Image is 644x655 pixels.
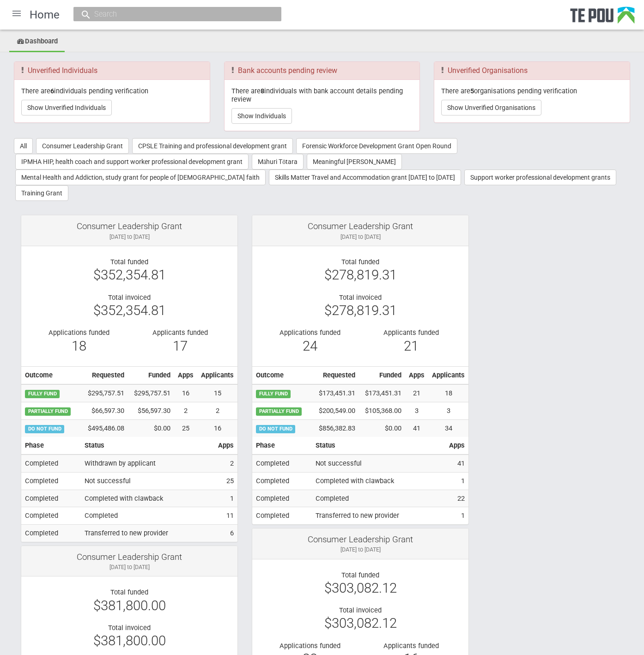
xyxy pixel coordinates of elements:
[252,437,312,455] th: Phase
[231,67,413,75] h3: Bank accounts pending review
[259,606,462,614] div: Total invoiced
[9,32,65,52] a: Dashboard
[80,402,128,419] td: $66,597.30
[214,507,237,525] td: 11
[36,138,129,154] button: Consumer Leadership Grant
[470,87,474,95] b: 5
[445,490,468,507] td: 22
[261,87,264,95] b: 8
[266,342,353,350] div: 24
[35,342,122,350] div: 18
[252,472,312,490] td: Completed
[359,419,405,437] td: $0.00
[28,588,231,596] div: Total funded
[28,637,231,645] div: $381,800.00
[441,87,623,95] p: There are organisations pending verification
[312,472,445,490] td: Completed with clawback
[28,624,231,632] div: Total invoiced
[28,271,231,279] div: $352,354.81
[21,437,81,455] th: Phase
[256,407,302,416] span: PARTIALLY FUND
[15,154,249,170] button: IPMHA HIP, health coach and support worker professional development grant
[15,185,68,201] button: Training Grant
[80,366,128,384] th: Requested
[25,407,71,416] span: PARTIALLY FUND
[312,490,445,507] td: Completed
[441,100,541,115] button: Show Unverified Organisations
[359,384,405,402] td: $173,451.31
[128,402,174,419] td: $56,597.30
[28,222,231,230] div: Consumer Leadership Grant
[21,87,203,95] p: There are individuals pending verification
[259,535,462,544] div: Consumer Leadership Grant
[80,419,128,437] td: $495,486.08
[21,455,81,472] td: Completed
[311,366,359,384] th: Requested
[259,571,462,579] div: Total funded
[256,390,291,398] span: FULLY FUND
[296,138,457,154] button: Forensic Workforce Development Grant Open Round
[405,402,428,419] td: 3
[259,233,462,241] div: [DATE] to [DATE]
[28,601,231,610] div: $381,800.00
[445,472,468,490] td: 1
[197,366,237,384] th: Applicants
[28,293,231,302] div: Total invoiced
[259,306,462,315] div: $278,819.31
[25,390,60,398] span: FULLY FUND
[128,384,174,402] td: $295,757.51
[312,507,445,524] td: Transferred to new provider
[81,472,214,490] td: Not successful
[214,490,237,507] td: 1
[259,271,462,279] div: $278,819.31
[21,366,80,384] th: Outcome
[197,384,237,402] td: 15
[174,366,197,384] th: Apps
[197,419,237,437] td: 16
[367,328,455,337] div: Applicants funded
[21,525,81,542] td: Completed
[14,138,33,154] button: All
[266,642,353,650] div: Applications funded
[214,472,237,490] td: 25
[231,108,292,124] button: Show Individuals
[269,170,461,185] button: Skills Matter Travel and Accommodation grant [DATE] to [DATE]
[50,87,54,95] b: 6
[15,170,266,185] button: Mental Health and Addiction, study grant for people of [DEMOGRAPHIC_DATA] faith
[21,100,112,115] button: Show Unverified Individuals
[174,419,197,437] td: 25
[359,402,405,419] td: $105,368.00
[21,490,81,507] td: Completed
[405,366,428,384] th: Apps
[81,490,214,507] td: Completed with clawback
[367,642,455,650] div: Applicants funded
[464,170,616,185] button: Support worker professional development grants
[312,437,445,455] th: Status
[311,419,359,437] td: $856,382.83
[259,546,462,554] div: [DATE] to [DATE]
[28,233,231,241] div: [DATE] to [DATE]
[136,328,224,337] div: Applicants funded
[81,525,214,542] td: Transferred to new provider
[132,138,293,154] button: CPSLE Training and professional development grant
[266,328,353,337] div: Applications funded
[91,9,254,19] input: Search
[28,258,231,266] div: Total funded
[214,437,237,455] th: Apps
[367,342,455,350] div: 21
[21,507,81,525] td: Completed
[428,366,468,384] th: Applicants
[81,507,214,525] td: Completed
[252,154,304,170] button: Māhuri Tōtara
[81,455,214,472] td: Withdrawn by applicant
[81,437,214,455] th: Status
[25,425,64,433] span: DO NOT FUND
[428,402,468,419] td: 3
[21,67,203,75] h3: Unverified Individuals
[174,402,197,419] td: 2
[428,384,468,402] td: 18
[174,384,197,402] td: 16
[28,306,231,315] div: $352,354.81
[445,507,468,524] td: 1
[405,419,428,437] td: 41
